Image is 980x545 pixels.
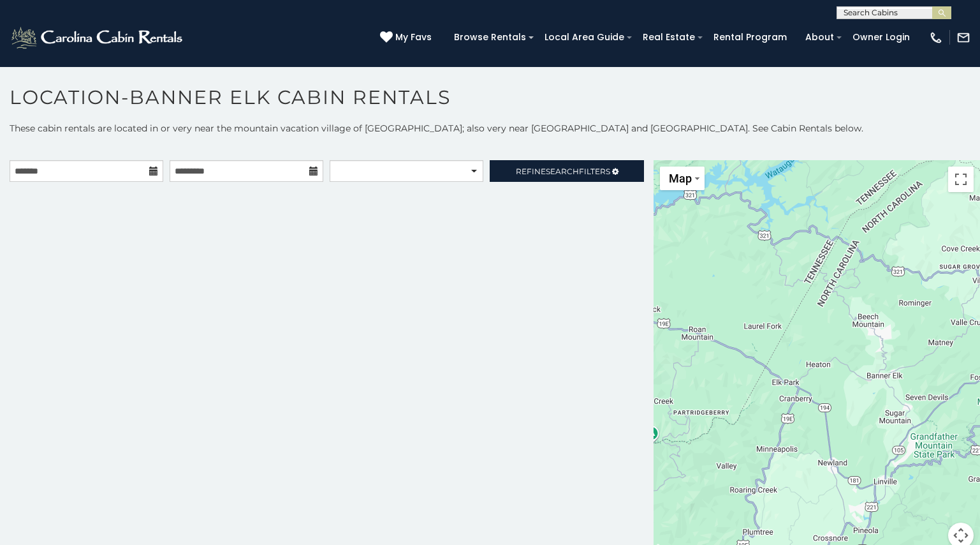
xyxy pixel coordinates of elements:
span: Refine Filters [516,167,610,176]
button: Toggle fullscreen view [948,167,974,192]
span: Search [546,167,579,176]
img: White-1-2.png [10,25,186,50]
button: Change map style [660,167,705,190]
a: About [799,27,840,47]
img: phone-regular-white.png [929,31,943,45]
a: My Favs [380,31,435,45]
span: Map [669,172,692,185]
a: Browse Rentals [448,27,532,47]
a: Real Estate [636,27,701,47]
span: My Favs [395,31,432,44]
a: RefineSearchFilters [490,160,643,182]
a: Local Area Guide [538,27,631,47]
img: mail-regular-white.png [956,31,970,45]
a: Rental Program [707,27,793,47]
a: Owner Login [846,27,916,47]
